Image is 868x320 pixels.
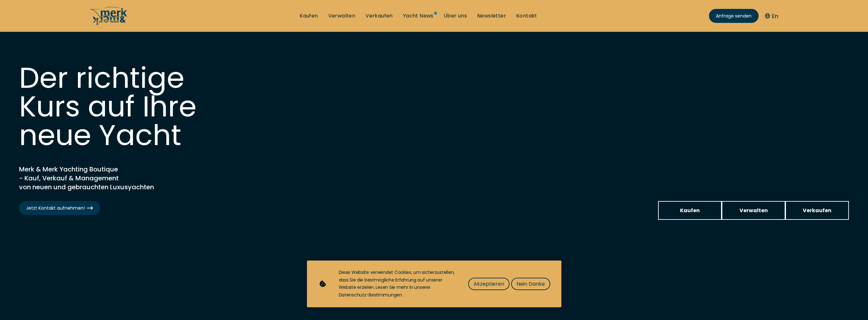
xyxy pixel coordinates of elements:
span: Anfrage senden [716,13,752,19]
a: Kaufen [300,12,318,19]
span: Kaufen [680,206,700,214]
a: Yacht News [403,12,434,19]
a: Kaufen [658,201,722,220]
span: Akzeptieren [474,280,504,288]
h2: Merk & Merk Yachting Boutique - Kauf, Verkauf & Management von neuen und gebrauchten Luxusyachten [19,165,178,191]
a: Verkaufen [365,12,393,19]
a: Verwalten [328,12,356,19]
span: Verkaufen [803,206,831,214]
a: Über uns [444,12,467,19]
button: Akzeptieren [468,278,510,290]
button: Nein Danke [511,278,550,290]
a: Newsletter [477,12,506,19]
button: En [765,12,778,20]
span: Nein Danke [517,280,545,288]
a: Verkaufen [785,201,849,220]
a: Datenschutz-Bestimmungen [339,292,402,298]
span: Jetzt Kontakt aufnehmen! [26,205,93,212]
a: Verwalten [722,201,785,220]
a: Kontakt [516,12,537,19]
h1: Der richtige Kurs auf Ihre neue Yacht [19,64,210,150]
span: Verwalten [740,206,768,214]
a: Jetzt Kontakt aufnehmen! [19,201,100,215]
a: Anfrage senden [709,9,759,23]
div: Diese Website verwendet Cookies, um sicherzustellen, dass Sie die bestmögliche Erfahrung auf unse... [339,269,455,299]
